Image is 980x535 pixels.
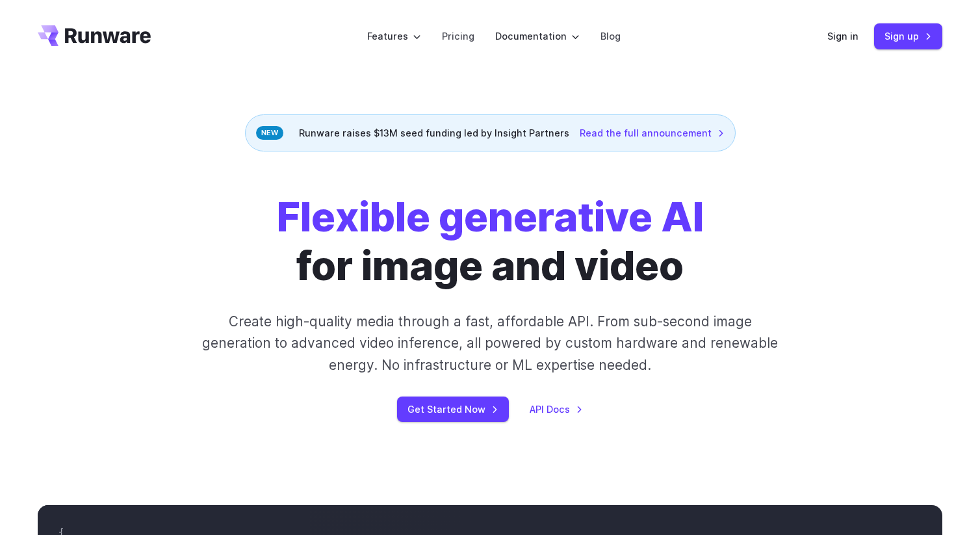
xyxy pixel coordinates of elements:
[827,29,858,44] a: Sign in
[495,29,580,44] label: Documentation
[245,114,736,151] div: Runware raises $13M seed funding led by Insight Partners
[277,193,704,290] h1: for image and video
[600,29,621,44] a: Blog
[580,125,725,140] a: Read the full announcement
[201,311,780,376] p: Create high-quality media through a fast, affordable API. From sub-second image generation to adv...
[277,192,704,241] strong: Flexible generative AI
[530,402,583,417] a: API Docs
[442,29,474,44] a: Pricing
[38,25,151,46] a: Go to /
[397,397,509,422] a: Get Started Now
[367,29,421,44] label: Features
[874,23,942,49] a: Sign up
